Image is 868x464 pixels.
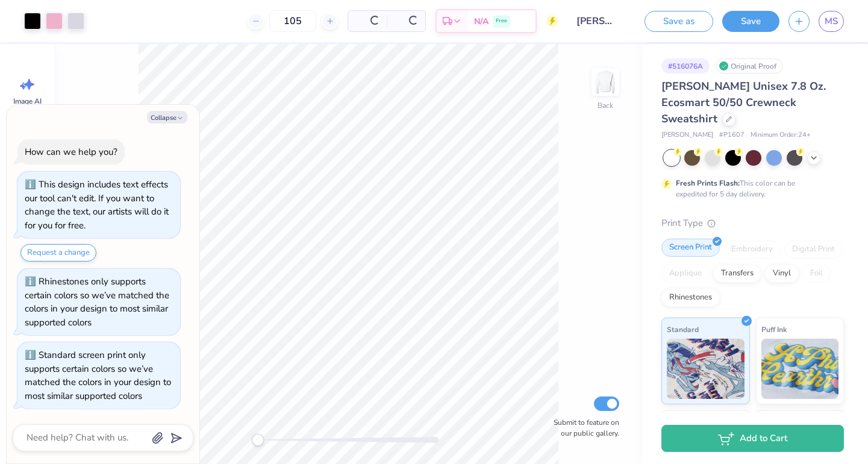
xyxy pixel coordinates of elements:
[598,100,613,111] div: Back
[25,275,169,328] div: Rhinestones only supports certain colors so we’ve matched the colors in your design to most simil...
[25,178,169,231] div: This design includes text effects our tool can't edit. If you want to change the text, our artist...
[661,289,720,307] div: Rhinestones
[496,17,507,25] span: Free
[723,240,781,259] div: Embroidery
[593,70,617,94] img: Back
[825,14,838,28] span: MS
[269,10,316,32] input: – –
[761,323,787,336] span: Puff Ink
[20,244,96,262] button: Request a change
[661,130,713,140] span: [PERSON_NAME]
[819,11,844,32] a: MS
[751,130,811,140] span: Minimum Order: 24 +
[25,146,117,158] div: How can we help you?
[802,265,831,283] div: Foil
[667,339,745,399] img: Standard
[474,15,489,28] span: N/A
[661,425,844,452] button: Add to Cart
[25,349,171,402] div: Standard screen print only supports certain colors so we’ve matched the colors in your design to ...
[661,216,844,230] div: Print Type
[667,323,699,336] span: Standard
[547,417,619,439] label: Submit to feature on our public gallery.
[567,9,626,33] input: Untitled Design
[252,434,264,446] div: Accessibility label
[719,130,745,140] span: # P1607
[645,11,713,32] button: Save as
[661,265,710,283] div: Applique
[784,240,843,259] div: Digital Print
[147,111,187,124] button: Collapse
[661,58,710,74] div: # 516076A
[13,96,42,106] span: Image AI
[713,265,761,283] div: Transfers
[761,339,839,399] img: Puff Ink
[676,178,824,199] div: This color can be expedited for 5 day delivery.
[765,265,799,283] div: Vinyl
[722,11,779,32] button: Save
[661,239,720,257] div: Screen Print
[716,58,783,74] div: Original Proof
[661,79,826,126] span: [PERSON_NAME] Unisex 7.8 Oz. Ecosmart 50/50 Crewneck Sweatshirt
[676,178,740,188] strong: Fresh Prints Flash:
